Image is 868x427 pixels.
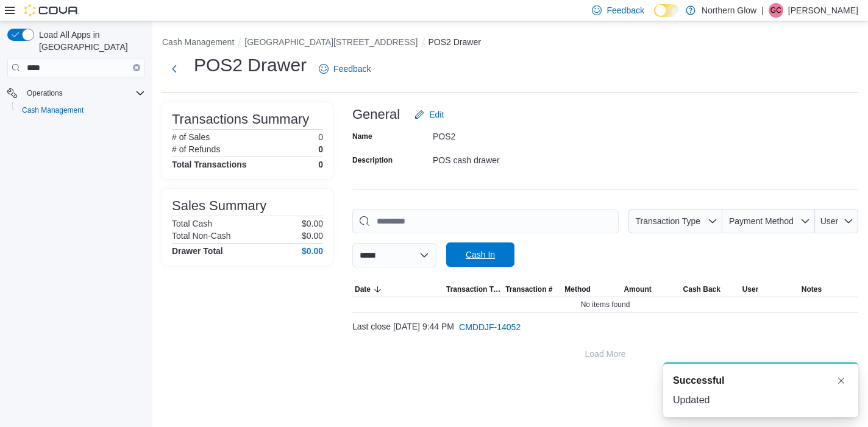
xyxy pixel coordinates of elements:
span: Load More [585,348,626,360]
span: Cash Management [17,103,145,118]
span: Notes [802,284,822,294]
p: $0.00 [302,219,323,228]
nav: Complex example [7,80,145,150]
input: Dark Mode [654,4,680,17]
span: User [820,216,839,226]
p: [PERSON_NAME] [788,3,858,18]
span: Transaction # [505,284,552,294]
span: Transaction Type [635,216,700,226]
h3: Transactions Summary [172,112,309,127]
button: Edit [410,102,449,127]
button: Payment Method [722,209,815,233]
span: Date [355,284,371,294]
h6: Total Cash [172,219,212,228]
span: Operations [22,86,145,101]
button: Date [352,282,444,297]
div: Last close [DATE] 9:44 PM [352,315,858,339]
h3: General [352,107,400,122]
h1: POS2 Drawer [194,53,307,77]
h4: Drawer Total [172,246,223,256]
nav: An example of EuiBreadcrumbs [162,36,858,51]
span: Cash In [466,249,495,261]
label: Description [352,155,393,165]
button: User [815,209,858,233]
span: Cash Back [683,284,720,294]
img: Cova [24,4,79,16]
button: Cash Management [12,102,150,119]
button: Dismiss toast [834,373,848,388]
div: Notification [673,373,848,388]
button: Operations [2,85,150,102]
button: User [740,282,799,297]
div: Gayle Church [769,3,783,18]
h4: 0 [318,160,323,169]
button: Transaction Type [444,282,503,297]
button: Clear input [133,64,140,71]
p: $0.00 [302,231,323,241]
button: CMDDJF-14052 [454,315,525,339]
span: Amount [624,284,651,294]
button: Cash Back [681,282,740,297]
a: Feedback [314,57,375,81]
span: Transaction Type [446,284,500,294]
input: This is a search bar. As you type, the results lower in the page will automatically filter. [352,209,619,233]
p: 0 [318,144,323,154]
span: Operations [27,88,63,98]
span: Cash Management [22,105,84,115]
span: No items found [581,300,630,309]
span: Feedback [333,63,371,75]
span: Method [564,284,591,294]
span: User [742,284,759,294]
button: Notes [799,282,858,297]
span: Feedback [607,4,644,16]
button: Cash Management [162,37,234,47]
h4: $0.00 [302,246,323,256]
button: Load More [352,342,858,366]
a: Cash Management [17,103,88,118]
div: Updated [673,393,848,408]
button: POS2 Drawer [429,37,481,47]
span: GC [770,3,781,18]
button: Cash In [446,242,514,267]
button: Next [162,57,187,81]
h6: # of Refunds [172,144,220,154]
p: Northern Glow [702,3,756,18]
button: Transaction # [503,282,562,297]
label: Name [352,132,372,141]
button: [GEOGRAPHIC_DATA][STREET_ADDRESS] [244,37,418,47]
span: Load All Apps in [GEOGRAPHIC_DATA] [34,29,145,53]
h4: Total Transactions [172,160,247,169]
button: Operations [22,86,68,101]
span: Payment Method [729,216,794,226]
p: 0 [318,132,323,142]
div: POS cash drawer [433,150,596,165]
h6: # of Sales [172,132,210,142]
p: | [761,3,764,18]
div: POS2 [433,127,596,141]
button: Amount [621,282,680,297]
h6: Total Non-Cash [172,231,231,241]
button: Transaction Type [628,209,722,233]
span: Edit [429,108,444,121]
h3: Sales Summary [172,199,266,213]
span: CMDDJF-14052 [459,321,521,333]
button: Method [562,282,621,297]
span: Successful [673,373,724,388]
